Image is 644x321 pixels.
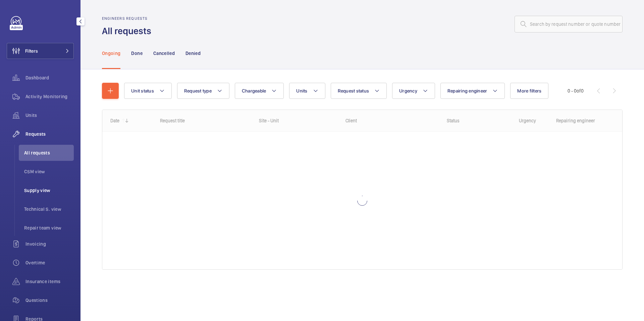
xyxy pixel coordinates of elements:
span: Repair team view [24,224,74,231]
h2: Engineers requests [102,16,155,21]
button: Request type [177,83,229,99]
span: Units [25,112,74,119]
span: Technical S. view [24,206,74,212]
span: CSM view [24,168,74,175]
span: Activity Monitoring [25,93,74,100]
span: Unit status [131,88,154,93]
input: Search by request number or quote number [515,16,623,33]
span: Invoicing [25,241,74,247]
span: Request type [184,88,212,93]
p: Denied [185,50,201,57]
h1: All requests [102,25,155,37]
span: Units [296,88,307,93]
span: Chargeable [242,88,266,93]
span: More filters [517,88,541,93]
button: Repairing engineer [440,83,505,99]
span: Requests [25,131,74,137]
span: Filters [25,48,38,54]
span: All requests [24,149,74,156]
span: Urgency [399,88,417,93]
p: Done [131,50,142,57]
button: Filters [7,43,74,59]
span: Questions [25,297,74,304]
span: Repairing engineer [447,88,487,93]
span: 0 - 0 0 [568,88,584,93]
button: Request status [331,83,387,99]
span: Dashboard [25,74,74,81]
span: Overtime [25,259,74,266]
button: Unit status [124,83,172,99]
span: of [577,88,581,93]
button: More filters [510,83,548,99]
button: Chargeable [235,83,284,99]
span: Request status [338,88,369,93]
p: Ongoing [102,50,120,57]
button: Units [289,83,325,99]
p: Cancelled [153,50,175,57]
button: Urgency [392,83,435,99]
span: Supply view [24,187,74,194]
span: Insurance items [25,278,74,285]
